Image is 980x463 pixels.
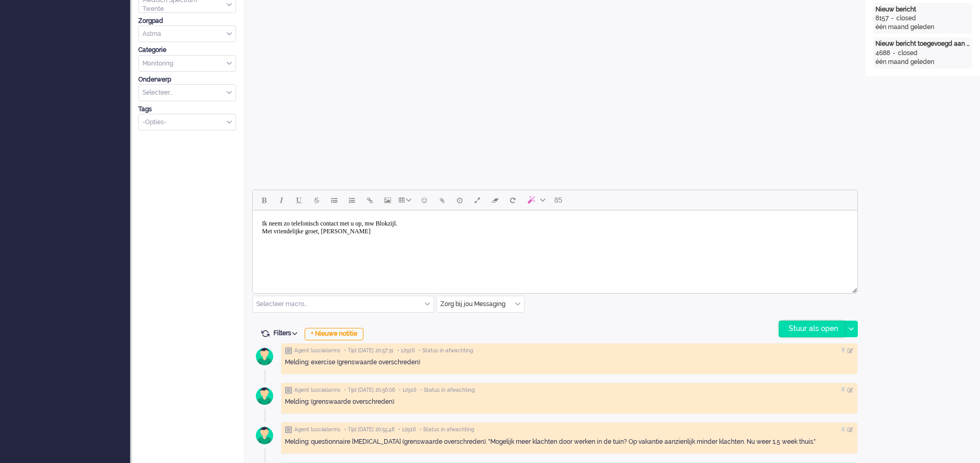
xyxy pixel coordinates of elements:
[378,191,396,209] button: Insert/edit image
[138,114,236,131] div: Select Tags
[468,191,486,209] button: Fullscreen
[420,387,475,394] span: • Status in afwachting
[451,191,468,209] button: Delay message
[344,387,395,394] span: • Tijd [DATE] 20:56:06
[285,426,292,433] img: ic_note_grey.svg
[415,191,433,209] button: Emoticons
[888,14,896,23] div: -
[896,14,916,23] div: closed
[138,105,236,114] div: Tags
[138,17,236,25] div: Zorgpad
[504,191,521,209] button: Reset content
[486,191,504,209] button: Clear formatting
[876,5,970,14] div: Nieuw bericht
[344,347,394,354] span: • Tijd [DATE] 20:57:31
[876,49,890,58] div: 4688
[396,191,415,209] button: Table
[397,347,415,354] span: • 12916
[294,347,341,354] span: Agent lusciialarms
[343,191,361,209] button: Numbered list
[290,191,308,209] button: Underline
[325,191,343,209] button: Bullet list
[550,191,567,209] button: 85
[252,422,278,448] img: avatar
[138,75,236,84] div: Onderwerp
[876,39,970,48] div: Nieuw bericht toegevoegd aan gesprek
[876,23,970,32] div: één maand geleden
[273,329,301,337] span: Filters
[876,58,970,67] div: één maand geleden
[252,343,278,369] img: avatar
[252,383,278,409] img: avatar
[361,191,378,209] button: Insert/edit link
[419,347,473,354] span: • Status in afwachting
[305,328,363,340] div: + Nieuwe notitie
[890,49,898,58] div: -
[848,284,857,293] div: Resize
[420,426,474,433] span: • Status in afwachting
[285,387,292,394] img: ic_note_grey.svg
[433,191,451,209] button: Add attachment
[255,191,272,209] button: Bold
[398,426,416,433] span: • 12916
[285,438,854,446] div: Melding: questionnaire [MEDICAL_DATA] (grenswaarde overschreden). "Mogelijk meer klachten door we...
[285,358,854,367] div: Melding: exercise (grenswaarde overschreden)
[344,426,395,433] span: • Tijd [DATE] 20:55:48
[876,14,888,23] div: 8157
[521,191,550,209] button: AI
[285,398,854,406] div: Melding: (grenswaarde overschreden)
[272,191,290,209] button: Italic
[779,321,844,337] div: Stuur als open
[285,347,292,354] img: ic_note_grey.svg
[294,426,341,433] span: Agent lusciialarms
[898,49,918,58] div: closed
[253,210,857,284] iframe: Rich Text Area
[294,387,341,394] span: Agent lusciialarms
[308,191,325,209] button: Strikethrough
[554,196,563,204] span: 85
[399,387,416,394] span: • 12916
[138,46,236,55] div: Categorie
